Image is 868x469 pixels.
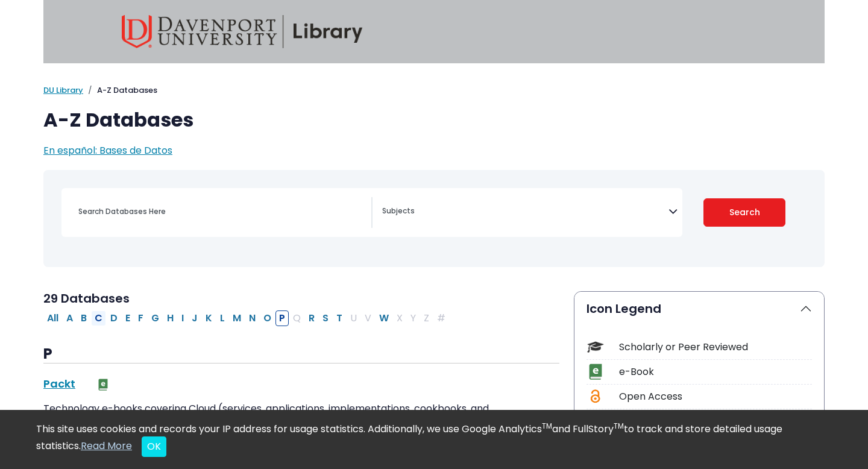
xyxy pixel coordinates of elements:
input: Search database by title or keyword [71,203,371,220]
a: En español: Bases de Datos [43,143,172,157]
button: Filter Results K [202,310,216,326]
div: This site uses cookies and records your IP address for usage statistics. Additionally, we use Goo... [36,422,832,457]
button: Submit for Search Results [703,198,786,227]
span: 29 Databases [43,290,130,307]
button: Filter Results S [319,310,332,326]
button: Filter Results T [333,310,346,326]
a: Packt [43,376,75,391]
img: Icon Open Access [588,388,603,404]
button: Filter Results R [305,310,318,326]
button: Filter Results M [229,310,245,326]
img: Davenport University Library [122,15,363,48]
img: Icon Scholarly or Peer Reviewed [587,339,603,355]
img: Icon e-Book [587,364,603,380]
a: Read More [81,439,132,453]
button: All [43,310,62,326]
button: Filter Results C [91,310,106,326]
sup: TM [614,421,624,431]
button: Filter Results J [188,310,201,326]
sup: TM [542,421,552,431]
button: Filter Results D [107,310,121,326]
button: Filter Results B [77,310,90,326]
div: Open Access [619,389,812,404]
button: Filter Results W [376,310,392,326]
img: e-Book [97,379,109,391]
button: Filter Results H [163,310,177,326]
button: Filter Results F [134,310,147,326]
h3: P [43,345,559,364]
button: Filter Results L [216,310,228,326]
button: Filter Results E [122,310,134,326]
button: Icon Legend [574,292,824,326]
a: DU Library [43,84,83,96]
div: Scholarly or Peer Reviewed [619,340,812,354]
button: Filter Results I [178,310,187,326]
nav: Search filters [43,170,825,267]
button: Close [142,436,166,457]
li: A-Z Databases [83,84,157,96]
button: Filter Results A [63,310,77,326]
nav: breadcrumb [43,84,825,96]
button: Filter Results N [245,310,259,326]
textarea: Search [382,207,668,217]
p: Technology e-books covering Cloud (services, applications, implementations, cookbooks, and admini... [43,401,559,430]
h1: A-Z Databases [43,109,825,131]
button: Filter Results O [260,310,275,326]
button: Filter Results P [275,310,289,326]
button: Filter Results G [148,310,163,326]
div: Alpha-list to filter by first letter of database name [43,310,450,324]
div: e-Book [619,365,812,379]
